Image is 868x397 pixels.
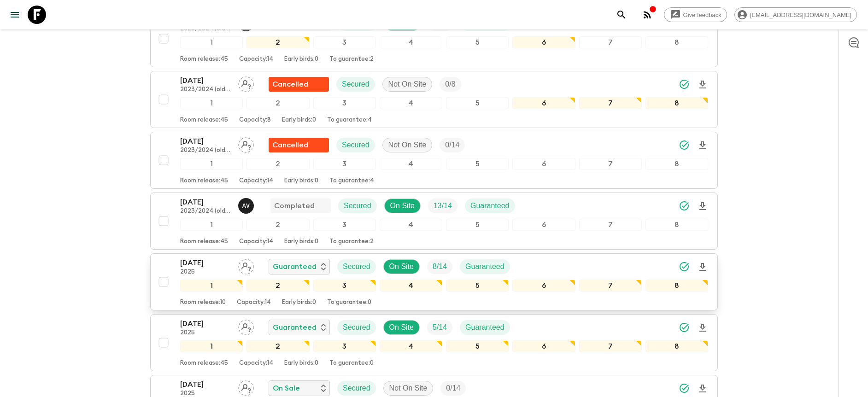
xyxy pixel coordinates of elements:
div: 7 [579,340,642,352]
p: To guarantee: 0 [327,299,371,306]
p: 0 / 14 [445,140,459,151]
div: 7 [579,97,642,109]
span: Assign pack leader [238,262,254,269]
p: To guarantee: 2 [329,238,374,245]
p: Capacity: 14 [237,299,271,306]
svg: Synced Successfully [679,261,690,272]
div: [EMAIL_ADDRESS][DOMAIN_NAME] [734,7,857,22]
p: On Site [389,261,414,272]
p: 2025 [180,269,231,276]
div: 1 [180,158,243,170]
svg: Download Onboarding [697,201,708,212]
p: Capacity: 8 [239,117,271,124]
p: Secured [342,79,369,90]
p: Early birds: 0 [284,360,318,367]
div: 4 [380,158,442,170]
p: Cancelled [272,140,308,151]
div: Trip Fill [427,320,452,335]
p: Guaranteed [465,261,504,272]
a: Give feedback [664,7,727,22]
button: [DATE]2025Assign pack leaderGuaranteedSecuredOn SiteTrip FillGuaranteed12345678Room release:10Cap... [150,253,718,310]
p: Secured [343,261,370,272]
div: 5 [446,280,509,292]
p: Guaranteed [273,322,317,333]
div: 3 [313,36,376,48]
div: 1 [180,219,243,231]
p: Secured [344,200,371,211]
div: 5 [446,340,509,352]
div: Secured [337,381,376,396]
div: 3 [313,219,376,231]
div: 7 [579,36,642,48]
svg: Download Onboarding [697,140,708,151]
p: 2023/2024 (old v2) [180,208,231,215]
p: [DATE] [180,197,231,208]
div: 3 [313,97,376,109]
div: Secured [338,198,377,213]
p: [DATE] [180,75,231,86]
div: Trip Fill [428,198,457,213]
div: 8 [645,158,708,170]
div: 8 [645,97,708,109]
p: On Site [390,200,415,211]
p: 2023/2024 (old v2) [180,147,231,154]
p: Early birds: 0 [284,177,318,185]
p: Secured [342,140,369,151]
div: Trip Fill [427,259,452,274]
button: [DATE]2023/2024 (old v2)Assign pack leaderFlash Pack cancellationSecuredNot On SiteTrip Fill12345... [150,132,718,189]
div: 7 [579,219,642,231]
p: Early birds: 0 [282,299,316,306]
p: [DATE] [180,318,231,329]
svg: Synced Successfully [679,79,690,90]
div: Trip Fill [440,381,466,396]
p: 0 / 8 [445,79,455,90]
div: 3 [313,280,376,292]
div: 2 [246,280,309,292]
p: Not On Site [389,383,428,394]
p: Early birds: 0 [284,56,318,63]
div: 2 [246,219,309,231]
div: 5 [446,36,509,48]
p: Cancelled [272,79,308,90]
div: 8 [645,280,708,292]
p: Early birds: 0 [284,238,318,245]
div: 4 [380,97,442,109]
p: Guaranteed [470,200,510,211]
div: Not On Site [383,381,434,396]
button: [DATE]2025Assign pack leaderGuaranteedSecuredOn SiteTrip FillGuaranteed12345678Room release:45Cap... [150,314,718,371]
span: Arley Varona [238,201,256,208]
button: [DATE]2023/2024 (old v2)Assign pack leaderFlash Pack cancellationSecuredNot On SiteTrip Fill12345... [150,71,718,128]
p: 0 / 14 [446,383,460,394]
div: 6 [512,340,575,352]
p: Room release: 10 [180,299,226,306]
div: 1 [180,36,243,48]
div: 1 [180,97,243,109]
div: 2 [246,36,309,48]
div: 2 [246,97,309,109]
p: 2023/2024 (old v2) [180,86,231,93]
p: 5 / 14 [433,322,447,333]
div: 2 [246,158,309,170]
div: 3 [313,340,376,352]
div: 5 [446,219,509,231]
button: search adventures [612,6,631,24]
p: Not On Site [388,79,427,90]
div: 1 [180,280,243,292]
div: 8 [645,340,708,352]
span: Assign pack leader [238,383,254,391]
button: [DATE]2023/2024 (old v2)Arley VaronaCompletedSecuredOn SiteTrip FillGuaranteed12345678Room releas... [150,193,718,250]
svg: Download Onboarding [697,383,708,394]
p: Capacity: 14 [239,177,273,185]
div: 4 [380,36,442,48]
svg: Synced Successfully [679,200,690,211]
div: 3 [313,158,376,170]
p: 8 / 14 [433,261,447,272]
p: Capacity: 14 [239,56,273,63]
p: Guaranteed [465,322,504,333]
div: 6 [512,36,575,48]
p: Completed [274,200,315,211]
div: Not On Site [382,138,433,152]
p: Room release: 45 [180,56,228,63]
p: Not On Site [388,140,427,151]
p: To guarantee: 0 [329,360,374,367]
